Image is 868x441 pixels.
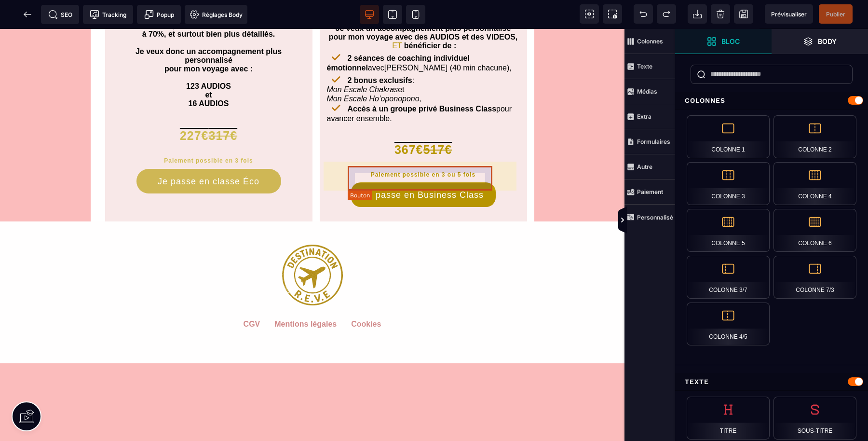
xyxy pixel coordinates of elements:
strong: Colonnes [637,38,663,45]
div: Colonne 6 [773,209,856,252]
span: Extra [624,104,675,129]
span: pour avancer ensemble. [327,76,512,93]
span: avec [368,35,384,43]
strong: Personnalisé [637,214,673,221]
div: Colonnes [675,92,868,110]
div: Colonne 3 [687,162,770,205]
b: 2 bonus exclusifs [348,47,412,55]
span: Réglages Body [190,10,243,19]
div: Sous-titre [773,397,856,440]
div: Colonne 7/3 [773,256,856,299]
span: Défaire [634,4,653,24]
div: Colonne 4/5 [687,303,770,345]
i: Mon Escale Chakras [327,56,398,65]
span: Personnalisé [624,205,675,230]
strong: Bloc [721,38,740,45]
span: Formulaires [624,129,675,154]
span: : et [327,47,422,74]
span: Voir bureau [360,5,379,24]
div: Colonne 4 [773,162,856,205]
span: Capture d'écran [603,4,622,24]
span: Nettoyage [711,4,730,24]
span: Tracking [90,10,126,19]
span: Enregistrer [734,4,753,24]
span: Prévisualiser [771,11,807,18]
span: Médias [624,79,675,104]
span: Popup [144,10,174,19]
strong: Paiement [637,188,663,195]
default: CGV [244,291,260,320]
strong: Extra [637,113,651,120]
span: [PERSON_NAME] (40 min chacune), [384,35,512,43]
div: Colonne 1 [687,115,770,158]
button: Je passe en Business Class [351,153,496,178]
span: Voir les composants [580,4,599,24]
div: Colonne 3/7 [687,256,770,299]
div: Texte [675,373,868,391]
img: 6bc32b15c6a1abf2dae384077174aadc_LOGOT15p.png [282,193,343,276]
span: Métadata SEO [41,5,79,24]
i: Mon Escale Ho’oponopono, [327,66,422,74]
strong: Médias [637,88,657,95]
button: Je passe en classe Éco [136,140,281,165]
strong: Body [818,38,837,45]
b: 123 AUDIOS et 16 AUDIOS [186,53,231,79]
span: Texte [624,54,675,79]
span: Rétablir [657,4,676,24]
span: Retour [18,5,37,24]
span: Colonnes [624,29,675,54]
span: Voir mobile [406,5,425,24]
div: Colonne 2 [773,115,856,158]
span: Créer une alerte modale [137,5,181,24]
strong: Autre [637,163,652,170]
span: Favicon [185,5,247,24]
default: Cookies [351,291,381,320]
b: 2 séances de coaching individuel émotionnel [327,25,470,42]
span: Ouvrir les blocs [675,29,772,54]
strong: Formulaires [637,138,670,145]
span: Importer [688,4,707,24]
span: Enregistrer le contenu [819,4,853,24]
div: Titre [687,397,770,440]
span: Autre [624,154,675,179]
b: Accès à un groupe privé Business Class [348,76,497,84]
span: Publier [826,11,845,18]
span: Voir tablette [383,5,402,24]
strong: Texte [637,63,652,70]
span: Paiement [624,179,675,205]
span: Code de suivi [83,5,133,24]
default: Mentions légales [274,291,337,320]
span: SEO [48,10,72,19]
span: Aperçu [765,4,813,24]
span: Ouvrir les calques [772,29,868,54]
div: Colonne 5 [687,209,770,252]
span: Afficher les vues [675,206,685,235]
